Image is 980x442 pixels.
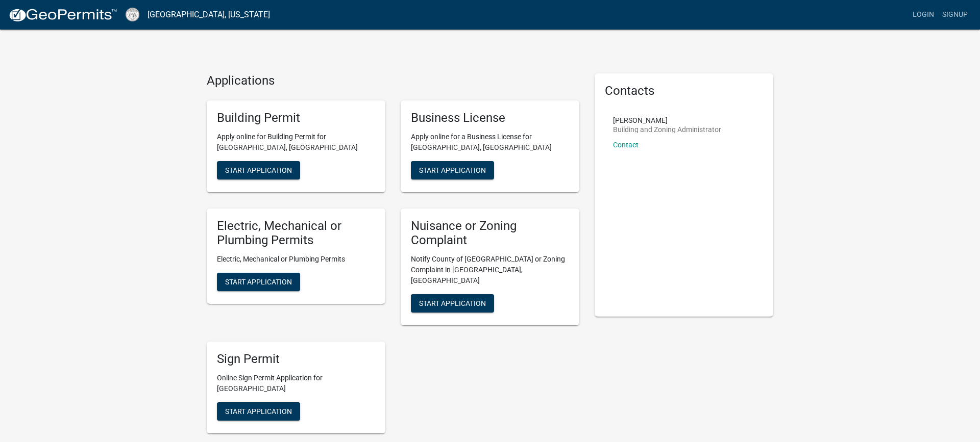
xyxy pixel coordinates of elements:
[411,219,569,248] h5: Nuisance or Zoning Complaint
[605,84,763,98] h5: Contacts
[909,5,938,24] a: Login
[419,299,486,307] span: Start Application
[217,402,300,421] button: Start Application
[225,278,292,286] span: Start Application
[938,5,972,24] a: Signup
[225,166,292,174] span: Start Application
[613,126,721,133] p: Building and Zoning Administrator
[217,132,375,153] p: Apply online for Building Permit for [GEOGRAPHIC_DATA], [GEOGRAPHIC_DATA]
[419,166,486,174] span: Start Application
[613,117,721,124] p: [PERSON_NAME]
[411,111,569,125] h5: Business License
[613,141,639,149] a: Contact
[217,352,375,367] h5: Sign Permit
[217,219,375,248] h5: Electric, Mechanical or Plumbing Permits
[217,254,375,265] p: Electric, Mechanical or Plumbing Permits
[217,373,375,394] p: Online Sign Permit Application for [GEOGRAPHIC_DATA]
[217,111,375,125] h5: Building Permit
[217,273,300,291] button: Start Application
[225,407,292,415] span: Start Application
[411,294,494,313] button: Start Application
[411,161,494,179] button: Start Application
[148,6,270,23] a: [GEOGRAPHIC_DATA], [US_STATE]
[411,132,569,153] p: Apply online for a Business License for [GEOGRAPHIC_DATA], [GEOGRAPHIC_DATA]
[126,8,139,21] img: Cook County, Georgia
[207,73,579,441] wm-workflow-list-section: Applications
[217,161,300,179] button: Start Application
[411,254,569,286] p: Notify County of [GEOGRAPHIC_DATA] or Zoning Complaint in [GEOGRAPHIC_DATA], [GEOGRAPHIC_DATA]
[207,73,579,88] h4: Applications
